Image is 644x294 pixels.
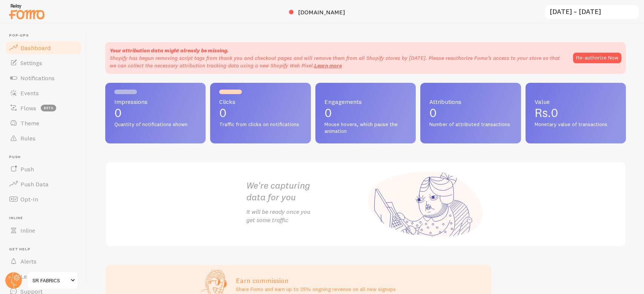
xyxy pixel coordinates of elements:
span: Engagements [324,99,407,105]
span: Flows [20,104,36,112]
span: Rules [20,134,35,142]
a: Push Data [5,177,82,192]
span: Attributions [429,99,512,105]
h2: We're capturing data for you [246,180,366,203]
a: Learn [5,269,82,284]
span: Monetary value of transactions [535,121,617,128]
h3: Earn commission [236,276,396,285]
strong: Your attribution data might already be missing. [110,47,229,54]
a: Inline [5,223,82,238]
span: Get Help [9,247,82,252]
a: Settings [5,55,82,70]
span: Quantity of notifications shown [114,121,197,128]
span: SR FABRICS [32,276,68,285]
span: Rs.0 [535,105,558,120]
a: Dashboard [5,40,82,55]
span: beta [41,105,56,111]
span: Clicks [219,99,301,105]
span: Settings [20,59,42,67]
p: 0 [114,107,197,119]
a: Opt-In [5,192,82,207]
span: Number of attributed transactions [429,121,512,128]
span: Notifications [20,74,55,82]
span: Events [20,89,39,97]
span: Value [535,99,617,105]
p: Share Fomo and earn up to 25% ongoing revenue on all new signups [236,285,396,293]
span: Alerts [20,257,37,265]
a: Learn more [314,62,342,69]
a: Flows beta [5,101,82,116]
a: Push [5,161,82,177]
a: Theme [5,116,82,131]
span: Theme [20,119,39,127]
p: 0 [429,107,512,119]
span: Push Data [20,180,49,188]
span: Opt-In [20,195,38,203]
span: Impressions [114,99,197,105]
span: Mouse hovers, which pause the animation [324,121,407,134]
span: Pop-ups [9,33,82,38]
p: Shopify has begun removing script tags from thank you and checkout pages and will remove them fro... [110,54,566,69]
a: Alerts [5,254,82,269]
span: Traffic from clicks on notifications [219,121,301,128]
span: Dashboard [20,44,51,52]
a: Events [5,85,82,101]
span: Push [20,165,34,173]
button: Re-authorize Now [573,53,621,63]
a: Notifications [5,70,82,85]
span: Inline [20,227,35,234]
span: Inline [9,216,82,221]
a: SR FABRICS [27,271,78,289]
img: fomo-relay-logo-orange.svg [8,2,46,21]
span: Push [9,155,82,160]
p: 0 [324,107,407,119]
p: 0 [219,107,301,119]
a: Rules [5,131,82,146]
p: It will be ready once you get some traffic [246,207,366,225]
